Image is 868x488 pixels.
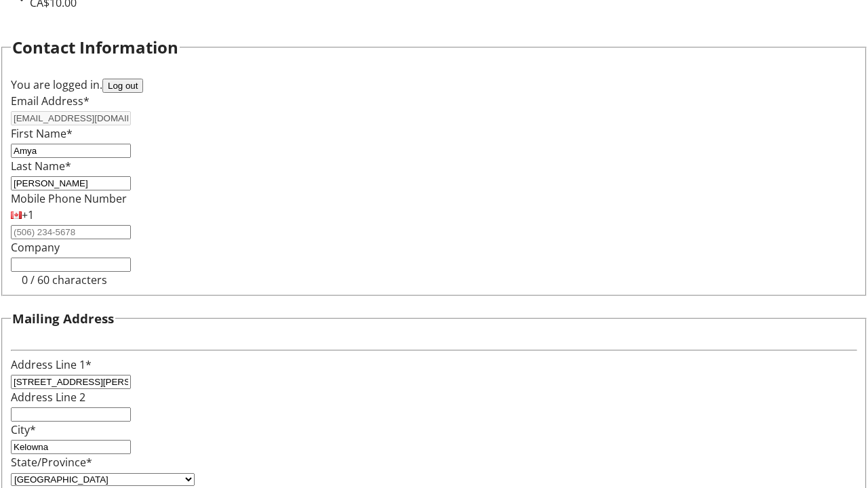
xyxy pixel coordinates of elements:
label: Mobile Phone Number [11,191,127,206]
h3: Mailing Address [12,309,114,328]
div: You are logged in. [11,77,857,93]
tr-character-limit: 0 / 60 characters [22,272,107,287]
h2: Contact Information [12,35,178,60]
label: First Name* [11,126,73,141]
label: City* [11,422,36,437]
label: Last Name* [11,159,71,174]
input: City [11,440,131,454]
label: Address Line 2 [11,390,85,405]
input: (506) 234-5678 [11,225,131,239]
label: Email Address* [11,94,90,108]
label: Address Line 1* [11,357,92,372]
label: State/Province* [11,455,92,470]
label: Company [11,240,60,255]
button: Log out [102,79,143,93]
input: Address [11,375,131,389]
